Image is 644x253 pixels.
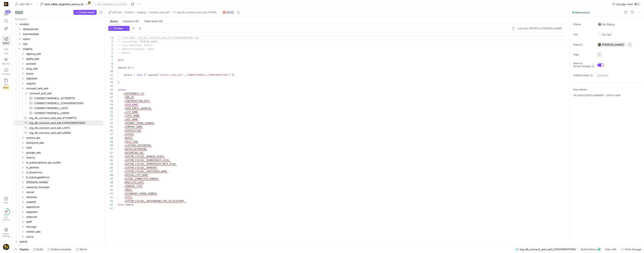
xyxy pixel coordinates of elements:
[125,162,175,166] span: CUSTOM_FIELDS__MEMBERSHIP_RATE_PLAN
[124,96,125,99] span: ,
[124,73,132,77] span: select
[124,107,125,110] span: ,
[108,203,113,206] div: 46
[125,159,170,162] span: CUSTOM_FIELDS__MEMBERSHIP_LEVEL
[144,20,163,23] span: Table tests
[4,201,9,204] span: Help
[108,106,113,110] div: 20
[2,73,10,75] span: Catalog
[108,99,113,103] div: 18
[124,10,135,15] button: models
[598,23,601,26] img: No status
[5,10,11,13] div: 122
[124,181,125,184] span: ,
[144,73,145,77] span: {
[37,248,43,251] span: Build
[2,56,11,66] a: Monitor
[136,10,147,15] button: staging
[2,77,11,91] a: PRsBeta
[598,23,615,26] span: No Status
[108,26,125,31] button: Preview
[108,110,113,114] div: 21
[135,20,139,23] span: (0)
[108,136,113,140] div: 28
[108,92,113,95] div: 16
[124,118,125,121] span: ,
[159,20,163,23] span: (0)
[14,1,34,7] button: y42-dd
[125,166,157,169] span: CUSTOM_FIELDS__MEMBERX
[124,188,125,191] span: ,
[20,2,29,6] span: y42-dd
[229,73,230,77] span: )
[79,248,87,251] span: Alerts
[124,155,125,158] span: ,
[172,10,220,15] button: stg_dlt_connect_and_sell_CONVERSATIONS
[118,66,126,69] span: source
[124,110,125,114] span: ,
[232,73,233,77] span: }
[108,66,113,69] div: 9
[184,73,186,77] span: ,
[124,103,125,106] span: ,
[518,27,562,30] div: Last edit: [DATE] by [PERSON_NAME]
[190,36,199,40] span: NS.sql
[124,170,125,173] span: ,
[186,73,229,77] span: 'CONNECTANDSELL_CONVERSATIONS'
[157,73,158,77] span: (
[125,144,151,147] span: LISTENED_RECORDING
[148,10,171,15] button: connect_and_sell
[125,203,134,206] span: source
[177,11,219,14] span: stg_dlt_connect_and_sell_CONVERSATIONS
[124,129,125,132] span: ,
[125,151,144,154] span: RECORDING_URL
[108,80,113,84] div: 13
[125,121,154,125] span: PRIMARY_PHONE_NUMBER
[2,216,10,221] span: Get started
[125,177,158,180] span: ACTUAL_CONNECTED_NUMBER
[108,173,113,177] div: 38
[603,246,618,253] button: Data67K
[118,81,119,84] span: )
[597,22,616,27] button: No statusNo Status
[125,110,138,114] span: LIST_NAME
[2,226,11,239] a: Spacesettings
[125,147,147,151] span: RATED_RECORDING
[31,246,45,253] button: Build
[118,47,154,51] span: -- Materialization: table
[125,133,134,136] span: STATUS
[124,199,125,203] span: ,
[124,92,144,95] span: LEADTRANSIT_ID
[108,51,113,55] div: 5
[108,10,122,15] button: y42-dd
[108,125,113,129] div: 25
[108,184,113,188] div: 41
[124,196,125,199] span: ,
[108,169,113,173] div: 37
[598,33,601,36] img: No tier
[124,151,125,154] span: ,
[124,136,125,140] span: ,
[158,73,184,77] span: 'connect_and_sell'
[520,248,576,251] span: stg_dlt_connect_and_sell_CONVERSATIONS
[125,96,134,99] span: CRM_ID
[124,114,125,117] span: ,
[137,11,146,14] span: staging
[2,46,11,56] a: Code
[4,2,8,6] img: https://storage.googleapis.com/y42-prod-data-exchange/images/uAsz27BndGEK0hZWDFeOjoxA7jCwgK9jE472...
[124,144,125,147] span: ,
[625,248,641,251] span: Point lineage
[108,199,113,203] div: 45
[125,184,142,188] span: CONSENT_TYPE
[124,121,125,125] span: ,
[4,52,9,55] span: Code
[581,248,597,251] span: Build history
[123,20,139,23] span: Columns
[619,246,643,253] button: Point lineage
[108,162,113,166] div: 35
[124,162,125,166] span: ,
[125,188,132,191] span: EMAIL
[125,136,132,140] span: NOTES
[145,73,147,77] span: {
[118,88,126,91] span: select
